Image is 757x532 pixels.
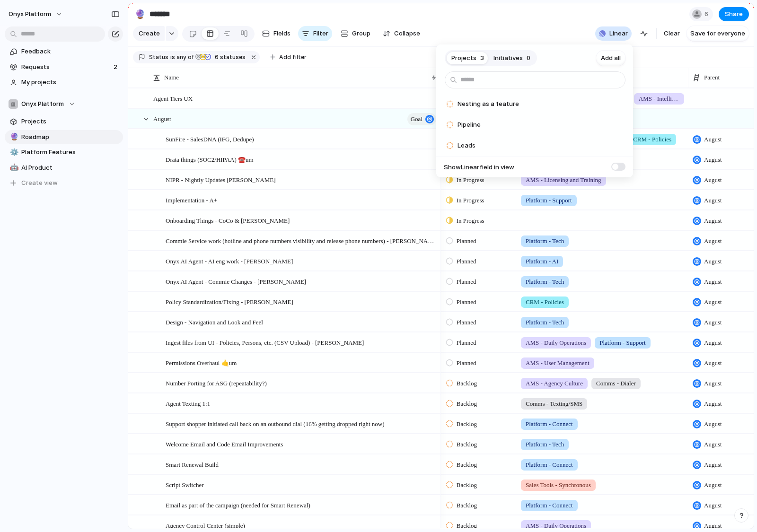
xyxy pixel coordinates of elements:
span: Pipeline [458,120,481,130]
span: 3 [480,53,484,63]
span: Show Linear field in view [444,163,514,172]
span: Nesting as a feature [458,99,519,109]
span: Leads [458,141,475,150]
span: Projects [451,53,476,63]
span: Add all [601,53,621,63]
button: Initiatives0 [489,51,535,66]
span: Initiatives [493,53,523,63]
button: Projects3 [447,51,489,66]
button: Add all [596,51,625,66]
span: 0 [527,53,530,63]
